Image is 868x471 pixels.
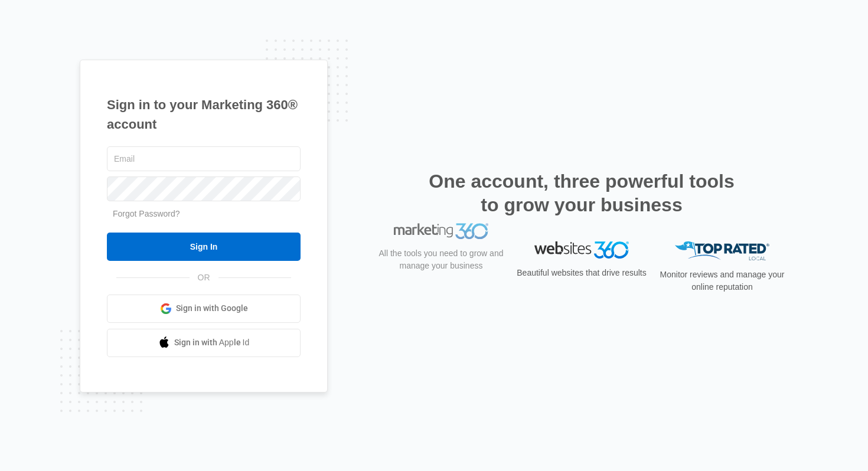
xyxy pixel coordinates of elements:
[190,272,218,284] span: OR
[107,95,301,134] h1: Sign in to your Marketing 360® account
[107,295,301,323] a: Sign in with Google
[425,169,738,217] h2: One account, three powerful tools to grow your business
[675,241,769,261] img: Top Rated Local
[375,266,507,290] p: All the tools you need to grow and manage your business
[515,267,648,279] p: Beautiful websites that drive results
[107,146,301,171] input: Email
[534,241,629,259] img: Websites 360
[113,209,180,218] a: Forgot Password?
[174,336,250,349] span: Sign in with Apple Id
[107,233,301,261] input: Sign In
[656,269,788,293] p: Monitor reviews and manage your online reputation
[394,241,488,258] img: Marketing 360
[176,302,248,315] span: Sign in with Google
[107,329,301,357] a: Sign in with Apple Id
